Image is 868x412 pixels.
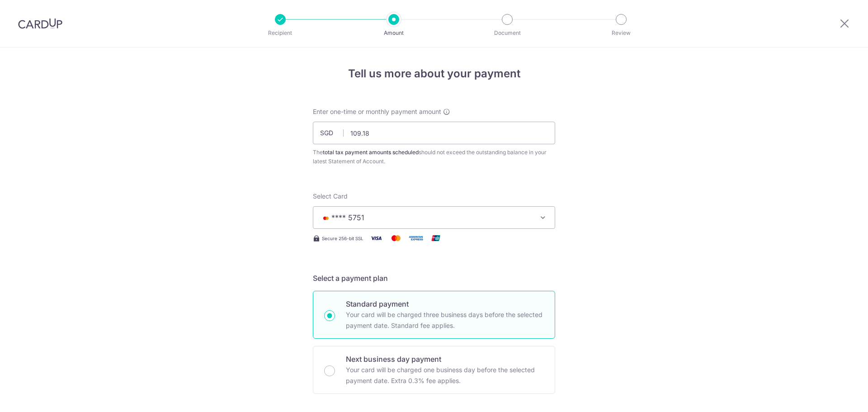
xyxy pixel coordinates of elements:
[810,385,859,407] iframe: Opens a widget where you can find more information
[387,232,405,244] img: Mastercard
[313,107,441,116] span: Enter one-time or monthly payment amount
[346,309,544,331] p: Your card will be charged three business days before the selected payment date. Standard fee appl...
[346,354,544,365] p: Next business day payment
[313,192,348,200] span: translation missing: en.payables.payment_networks.credit_card.summary.labels.select_card
[323,149,419,156] b: total tax payment amounts scheduled
[313,122,555,144] input: 0.00
[360,28,427,38] p: Amount
[247,28,314,38] p: Recipient
[18,18,62,29] img: CardUp
[313,66,555,82] h4: Tell us more about your payment
[346,365,544,386] p: Your card will be charged one business day before the selected payment date. Extra 0.3% fee applies.
[320,128,344,137] span: SGD
[321,215,331,221] img: MASTERCARD
[474,28,541,38] p: Document
[367,232,385,244] img: Visa
[588,28,655,38] p: Review
[313,148,555,166] div: The should not exceed the outstanding balance in your latest Statement of Account.
[427,232,445,244] img: Union Pay
[346,298,544,309] p: Standard payment
[313,273,555,284] h5: Select a payment plan
[322,235,363,242] span: Secure 256-bit SSL
[407,232,425,244] img: American Express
